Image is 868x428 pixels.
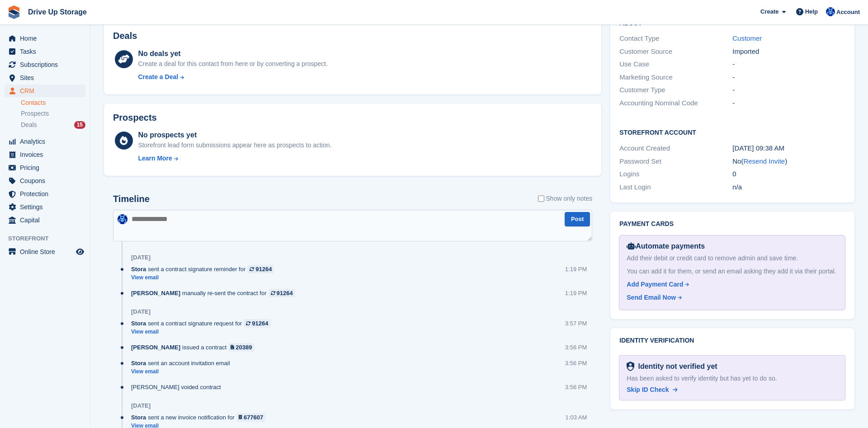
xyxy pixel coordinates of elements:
a: menu [5,161,85,174]
div: Imported [732,47,845,57]
div: 91264 [277,289,293,297]
div: Create a Deal [138,72,178,82]
label: Show only notes [538,194,593,203]
a: 91264 [269,289,295,297]
button: Post [565,212,590,227]
span: Home [20,32,74,45]
h2: Storefront Account [619,127,845,136]
img: Widnes Team [118,214,127,224]
a: Prospects [21,109,85,118]
div: Password Set [619,156,732,167]
a: Learn More [138,154,331,163]
a: Contacts [21,99,85,107]
h2: Prospects [113,113,157,123]
div: Create a deal for this contact from here or by converting a prospect. [138,59,327,69]
div: Add Payment Card [627,280,683,289]
span: Invoices [20,148,74,161]
a: Customer [732,34,762,42]
span: Online Store [20,245,74,258]
a: Deals 15 [21,120,85,130]
div: [DATE] [131,254,151,261]
span: [PERSON_NAME] [131,343,180,352]
span: Stora [131,319,146,328]
div: Learn More [138,154,172,163]
a: View email [131,274,278,282]
a: menu [5,188,85,200]
div: Has been asked to verify identity but has yet to do so. [627,374,838,383]
div: 1:03 AM [566,413,587,422]
span: Deals [21,121,37,129]
span: Settings [20,201,74,213]
a: Add Payment Card [627,280,834,289]
div: Last Login [619,182,732,193]
div: - [732,59,845,70]
a: menu [5,32,85,45]
a: menu [5,174,85,187]
span: Pricing [20,161,74,174]
div: - [732,98,845,108]
h2: Payment cards [619,221,845,228]
span: Create [760,7,778,16]
span: Skip ID Check [627,386,669,393]
a: menu [5,85,85,97]
div: Automate payments [627,241,838,252]
div: 1:19 PM [565,265,587,273]
h2: Identity verification [619,337,845,344]
h2: Deals [113,31,137,41]
span: Stora [131,265,146,273]
div: - [732,85,845,95]
span: Capital [20,214,74,226]
div: Customer Type [619,85,732,95]
span: Stora [131,413,146,422]
span: Stora [131,359,146,367]
div: [DATE] [131,308,151,315]
span: Analytics [20,135,74,148]
div: 91264 [252,319,268,328]
div: 3:56 PM [565,343,587,352]
div: - [732,72,845,83]
span: ( ) [741,157,787,165]
div: Customer Source [619,47,732,57]
span: Help [805,7,818,16]
div: n/a [732,182,845,193]
a: View email [131,328,275,336]
a: Preview store [75,246,85,257]
a: Create a Deal [138,72,327,82]
div: Send Email Now [627,293,676,302]
a: 677607 [236,413,266,422]
div: Account Created [619,143,732,154]
span: Subscriptions [20,58,74,71]
div: sent an account invitation email [131,359,235,367]
div: No deals yet [138,48,327,59]
span: Tasks [20,45,74,58]
a: menu [5,58,85,71]
a: 91264 [244,319,270,328]
div: 3:57 PM [565,319,587,328]
div: No prospects yet [138,130,331,141]
a: Skip ID Check [627,385,677,395]
span: Sites [20,71,74,84]
div: sent a contract signature request for [131,319,275,328]
div: You can add it for them, or send an email asking they add it via their portal. [627,267,838,276]
div: [PERSON_NAME] voided contract [131,383,226,391]
div: Logins [619,169,732,179]
div: 3:56 PM [565,359,587,367]
a: Resend Invite [743,157,785,165]
div: Identity not verified yet [634,361,717,372]
div: [DATE] [131,402,151,409]
div: 0 [732,169,845,179]
div: 15 [74,121,85,129]
img: Identity Verification Ready [627,362,634,372]
div: issued a contract [131,343,259,352]
span: Storefront [8,234,90,243]
a: Drive Up Storage [24,5,90,19]
img: stora-icon-8386f47178a22dfd0bd8f6a31ec36ba5ce8667c1dd55bd0f319d3a0aa187defe.svg [7,5,21,19]
a: menu [5,71,85,84]
span: Account [836,8,860,17]
a: 20389 [228,343,254,352]
span: Prospects [21,109,49,118]
div: 91264 [255,265,272,273]
a: View email [131,368,235,376]
div: sent a contract signature reminder for [131,265,278,273]
div: No [732,156,845,167]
